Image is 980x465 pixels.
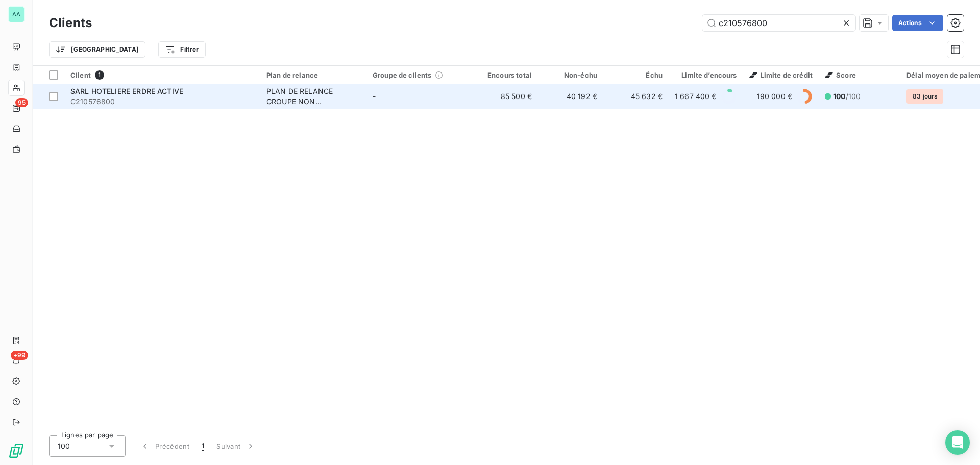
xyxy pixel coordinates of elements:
button: Actions [892,15,943,31]
button: 1 [195,435,210,457]
div: PLAN DE RELANCE GROUPE NON AUTOMATIQUE [266,86,360,107]
span: 1 [95,70,104,80]
span: 190 000 € [757,91,792,102]
span: SARL HOTELIERE ERDRE ACTIVE [70,87,183,95]
span: - [373,92,376,101]
td: 85 500 € [473,84,538,109]
div: Plan de relance [266,71,360,79]
h3: Clients [49,14,92,32]
span: 100 [58,441,70,451]
span: 83 jours [906,89,943,104]
td: 40 192 € [538,84,603,109]
span: 95 [15,98,28,107]
button: [GEOGRAPHIC_DATA] [49,41,145,58]
span: 1 [202,441,204,451]
div: Limite d’encours [675,71,737,79]
button: Suivant [210,435,262,457]
span: 100 [833,92,845,101]
span: C210576800 [70,96,254,107]
span: /100 [833,91,861,102]
td: 45 632 € [603,84,669,109]
div: Open Intercom Messenger [945,430,970,455]
div: Encours total [479,71,532,79]
button: Précédent [134,435,195,457]
span: Limite de crédit [749,71,813,79]
span: Score [825,71,856,79]
input: Rechercher [702,15,855,31]
div: Non-échu [544,71,597,79]
span: Client [70,71,91,79]
span: +99 [11,351,28,360]
button: Filtrer [158,41,205,58]
span: Groupe de clients [373,71,432,79]
img: Logo LeanPay [8,443,24,459]
span: 1 667 400 € [675,91,717,102]
div: Échu [609,71,663,79]
div: AA [8,6,24,22]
